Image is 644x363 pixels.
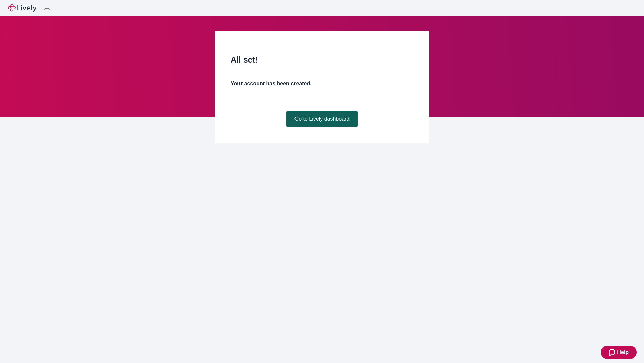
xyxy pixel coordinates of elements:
svg: Zendesk support icon [609,348,617,356]
h4: Your account has been created. [231,80,413,88]
img: Lively [8,4,36,12]
h2: All set! [231,54,413,66]
button: Zendesk support iconHelp [601,346,637,359]
button: Log out [44,8,50,10]
span: Help [617,348,629,356]
a: Go to Lively dashboard [286,111,358,127]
